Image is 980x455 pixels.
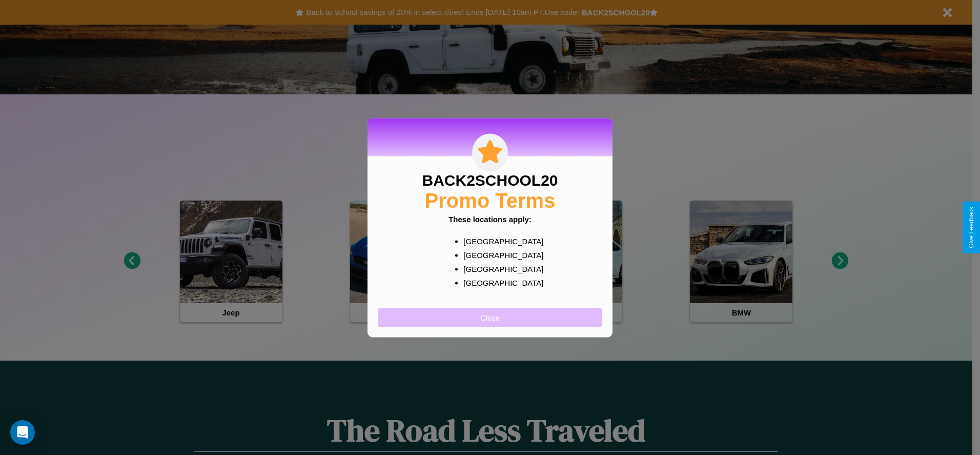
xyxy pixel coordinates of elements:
[463,248,537,262] p: [GEOGRAPHIC_DATA]
[378,308,602,327] button: Close
[968,207,975,248] div: Give Feedback
[463,262,537,275] p: [GEOGRAPHIC_DATA]
[425,189,556,212] h2: Promo Terms
[422,171,558,189] h3: BACK2SCHOOL20
[10,420,35,445] div: Open Intercom Messenger
[463,234,537,248] p: [GEOGRAPHIC_DATA]
[448,214,532,223] b: These locations apply:
[463,275,537,289] p: [GEOGRAPHIC_DATA]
